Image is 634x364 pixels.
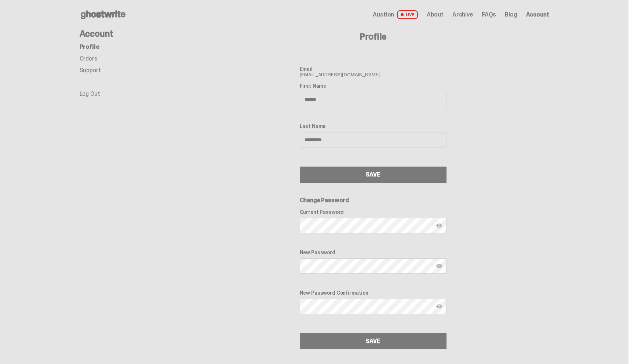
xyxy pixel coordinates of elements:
[300,66,447,72] label: Email
[300,83,447,89] label: First Name
[80,43,99,51] a: Profile
[436,303,442,309] img: Show password
[300,167,447,183] button: SAVE
[300,333,447,349] button: SAVE
[300,197,447,203] h6: Change Password
[505,12,517,18] a: Blog
[197,32,549,41] h4: Profile
[373,10,418,19] a: Auction LIVE
[397,10,418,19] span: LIVE
[300,123,447,129] label: Last Name
[526,12,549,18] a: Account
[436,223,442,229] img: Show password
[80,66,101,74] a: Support
[300,290,447,296] label: New Password Confirmation
[373,12,394,18] span: Auction
[80,55,97,62] a: Orders
[452,12,473,18] a: Archive
[427,12,444,18] a: About
[436,263,442,269] img: Show password
[300,250,447,255] label: New Password
[366,172,380,178] div: SAVE
[80,29,197,38] h4: Account
[366,338,380,344] div: SAVE
[300,66,447,77] span: [EMAIL_ADDRESS][DOMAIN_NAME]
[482,12,496,18] a: FAQs
[300,209,447,215] label: Current Password
[80,90,100,98] a: Log Out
